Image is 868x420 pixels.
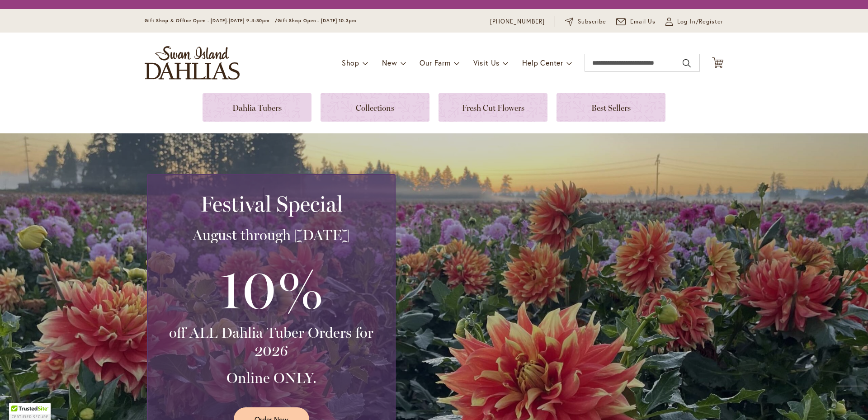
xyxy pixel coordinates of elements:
[473,58,500,67] span: Visit Us
[683,56,691,71] button: Search
[145,46,240,80] a: store logo
[159,253,384,324] h3: 10%
[382,58,397,67] span: New
[159,191,384,217] h2: Festival Special
[159,324,384,360] h3: off ALL Dahlia Tuber Orders for 2026
[342,58,359,67] span: Shop
[616,17,656,26] a: Email Us
[159,226,384,244] h3: August through [DATE]
[578,17,606,26] span: Subscribe
[665,17,723,26] a: Log In/Register
[565,17,606,26] a: Subscribe
[420,58,450,67] span: Our Farm
[677,17,723,26] span: Log In/Register
[522,58,563,67] span: Help Center
[145,18,278,24] span: Gift Shop & Office Open - [DATE]-[DATE] 9-4:30pm /
[490,17,545,26] a: [PHONE_NUMBER]
[159,369,384,387] h3: Online ONLY.
[278,18,356,24] span: Gift Shop Open - [DATE] 10-3pm
[630,17,656,26] span: Email Us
